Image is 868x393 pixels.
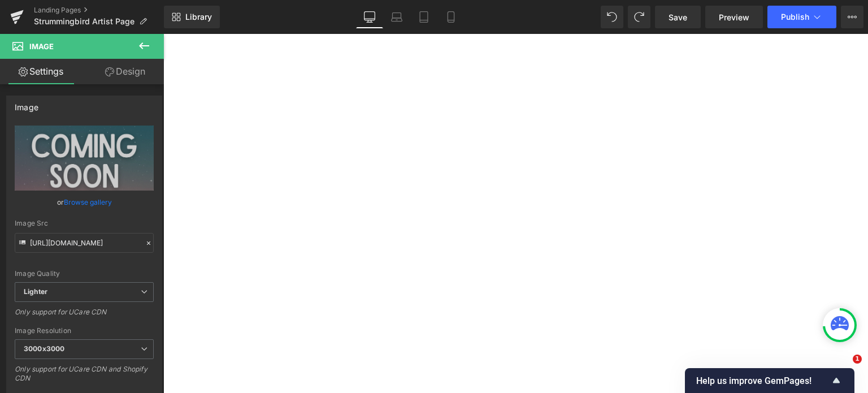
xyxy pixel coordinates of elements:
[15,196,154,208] div: or
[601,6,623,28] button: Undo
[853,355,862,364] span: 1
[669,11,687,23] span: Save
[437,6,465,28] a: Mobile
[29,42,54,51] span: Image
[24,287,47,296] b: Lighter
[410,6,437,28] a: Tablet
[767,6,836,28] button: Publish
[628,6,650,28] button: Redo
[383,6,410,28] a: Laptop
[34,17,134,26] span: Strummingbird Artist Page
[719,11,749,23] span: Preview
[34,6,164,15] a: Landing Pages
[15,365,154,390] div: Only support for UCare CDN and Shopify CDN
[696,375,830,386] span: Help us improve GemPages!
[830,355,857,382] iframe: Intercom live chat
[15,327,154,335] div: Image Resolution
[15,270,154,278] div: Image Quality
[64,192,112,212] a: Browse gallery
[24,344,64,353] b: 3000x3000
[15,96,38,112] div: Image
[781,12,809,21] span: Publish
[15,308,154,324] div: Only support for UCare CDN
[84,59,166,84] a: Design
[356,6,383,28] a: Desktop
[164,6,220,28] a: New Library
[15,233,154,253] input: Link
[705,6,763,28] a: Preview
[841,6,863,28] button: More
[185,12,212,22] span: Library
[15,219,154,227] div: Image Src
[696,374,843,387] button: Show survey - Help us improve GemPages!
